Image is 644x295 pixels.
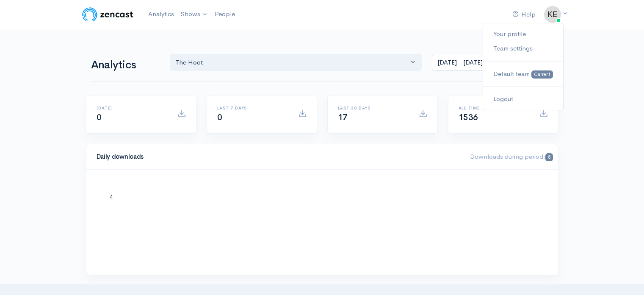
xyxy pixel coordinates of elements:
[483,27,563,42] a: Your profile
[110,194,113,200] text: 4
[459,106,529,110] h6: All time
[338,106,409,110] h6: Last 30 days
[483,67,563,81] a: Default team Current
[509,6,539,24] a: Help
[175,58,409,67] div: The Hoot
[217,112,222,123] span: 0
[483,92,563,107] a: Logout
[81,6,135,23] img: ZenCast Logo
[338,112,348,123] span: 17
[170,54,422,71] button: The Hoot
[432,54,536,71] input: analytics date range selector
[459,112,478,123] span: 1536
[97,153,460,160] h4: Daily downloads
[545,153,553,161] span: 5
[211,5,238,23] a: People
[531,70,553,79] span: Current
[544,6,561,23] img: ...
[177,5,211,24] a: Shows
[483,41,563,56] a: Team settings
[91,59,160,71] h1: Analytics
[217,106,288,110] h6: Last 7 days
[470,152,553,160] span: Downloads during period:
[97,112,102,123] span: 0
[97,106,167,110] h6: [DATE]
[97,180,548,265] svg: A chart.
[145,5,177,23] a: Analytics
[493,70,530,78] span: Default team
